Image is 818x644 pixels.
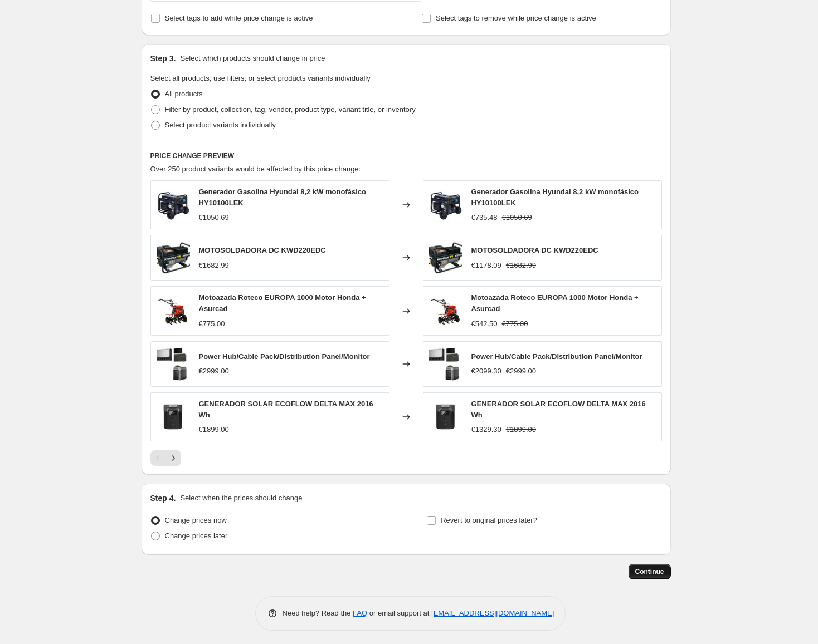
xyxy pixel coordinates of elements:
[165,105,416,114] span: Filter by product, collection, tag, vendor, product type, variant title, or inventory
[165,532,228,540] span: Change prices later
[471,366,501,377] div: €2099.30
[429,241,462,274] img: KWD220EDC_0_20210818172216_80x.jpg
[506,366,536,377] strike: €2999.00
[471,424,501,435] div: €1329.30
[150,450,181,466] nav: Pagination
[471,212,498,223] div: €735.48
[429,188,462,222] img: HY9100LEK_05_80x.jpg
[353,609,367,617] a: FAQ
[471,188,639,207] span: Generador Gasolina Hyundai 8,2 kW monofásico HY10100LEK
[150,151,662,160] h6: PRICE CHANGE PREVIEW
[157,400,190,434] img: EF-DELTA2000-_0_20230511125921_80x.jpg
[471,352,642,361] span: Power Hub/Cable Pack/Distribution Panel/Monitor
[157,294,190,328] img: EU-900-H_0_20211109133404-1_80x.jpg
[180,53,325,64] p: Select which products should change in price
[471,246,598,254] span: MOTOSOLDADORA DC KWD220EDC
[157,347,190,381] img: EF-ZMM100-Com_0_20230511130728_80x.jpg
[199,246,326,254] span: MOTOSOLDADORA DC KWD220EDC
[441,516,537,524] span: Revert to original prices later?
[150,493,176,504] h2: Step 4.
[429,347,462,381] img: EF-ZMM100-Com_0_20230511130728_80x.jpg
[150,165,361,173] span: Over 250 product variants would be affected by this price change:
[471,318,498,330] div: €542.50
[502,212,532,223] strike: €1050.69
[165,516,227,524] span: Change prices now
[165,14,313,22] span: Select tags to add while price change is active
[180,493,302,504] p: Select when the prices should change
[165,450,181,466] button: Next
[429,400,462,434] img: EF-DELTA2000-_0_20230511125921_80x.jpg
[502,318,528,330] strike: €775.00
[199,400,373,419] span: GENERADOR SOLAR ECOFLOW DELTA MAX 2016 Wh
[199,212,229,223] div: €1050.69
[157,241,190,274] img: KWD220EDC_0_20210818172216_80x.jpg
[165,90,203,98] span: All products
[199,352,370,361] span: Power Hub/Cable Pack/Distribution Panel/Monitor
[150,53,176,64] h2: Step 3.
[506,424,536,435] strike: €1899.00
[629,564,671,579] button: Continue
[436,14,596,22] span: Select tags to remove while price change is active
[199,260,229,271] div: €1682.99
[165,121,276,129] span: Select product variants individually
[150,74,371,82] span: Select all products, use filters, or select products variants individually
[429,294,462,328] img: EU-900-H_0_20211109133404-1_80x.jpg
[199,293,366,313] span: Motoazada Roteco EUROPA 1000 Motor Honda + Asurcad
[471,293,639,313] span: Motoazada Roteco EUROPA 1000 Motor Honda + Asurcad
[431,609,554,617] a: [EMAIL_ADDRESS][DOMAIN_NAME]
[367,609,431,617] span: or email support at
[199,366,229,377] div: €2999.00
[157,188,190,222] img: HY9100LEK_05_80x.jpg
[471,260,501,271] div: €1178.09
[283,609,353,617] span: Need help? Read the
[635,567,664,576] span: Continue
[506,260,536,271] strike: €1682.99
[199,318,225,330] div: €775.00
[199,424,229,435] div: €1899.00
[471,400,646,419] span: GENERADOR SOLAR ECOFLOW DELTA MAX 2016 Wh
[199,188,367,207] span: Generador Gasolina Hyundai 8,2 kW monofásico HY10100LEK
